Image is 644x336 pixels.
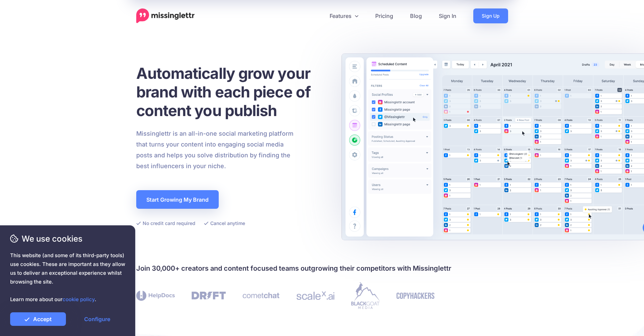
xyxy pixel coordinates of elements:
[10,251,125,304] span: This website (and some of its third-party tools) use cookies. These are important as they allow u...
[473,8,508,23] a: Sign Up
[69,312,125,326] a: Configure
[402,8,430,23] a: Blog
[10,233,125,245] span: We use cookies
[136,219,195,227] li: No credit card required
[10,312,66,326] a: Accept
[136,190,219,209] a: Start Growing My Brand
[63,296,95,303] a: cookie policy
[136,263,508,274] h4: Join 30,000+ creators and content focused teams outgrowing their competitors with Missinglettr
[136,8,195,23] a: Home
[367,8,402,23] a: Pricing
[136,64,327,120] h1: Automatically grow your brand with each piece of content you publish
[321,8,367,23] a: Features
[430,8,465,23] a: Sign In
[204,219,245,227] li: Cancel anytime
[136,128,294,172] p: Missinglettr is an all-in-one social marketing platform that turns your content into engaging soc...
